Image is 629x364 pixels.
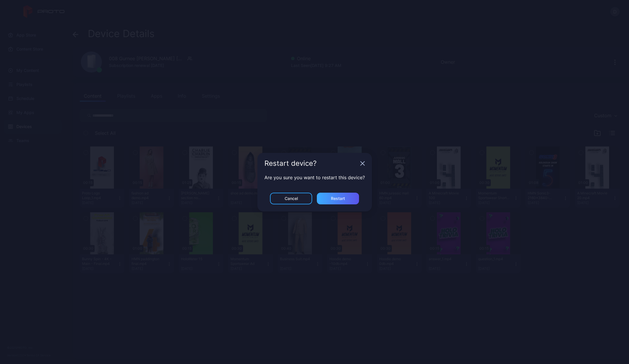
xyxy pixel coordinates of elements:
[270,193,312,204] button: Cancel
[264,174,365,181] p: Are you sure you want to restart this device?
[285,196,298,201] div: Cancel
[264,160,358,167] div: Restart device?
[317,193,359,204] button: Restart
[331,196,345,201] div: Restart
